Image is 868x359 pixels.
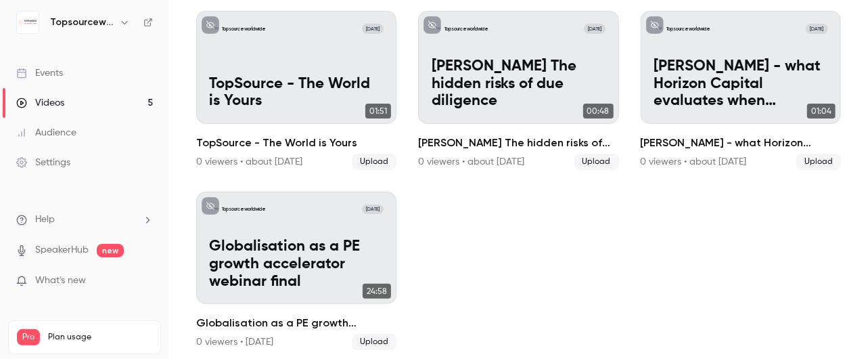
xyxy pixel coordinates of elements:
[17,12,39,33] img: Topsourceworldwide
[16,156,70,169] div: Settings
[418,155,524,169] div: 0 viewers • about [DATE]
[137,275,153,287] iframe: Noticeable Trigger
[583,104,614,119] span: 00:48
[666,26,710,33] p: Topsourceworldwide
[806,24,827,33] span: [DATE]
[196,135,396,151] h2: TopSource - The World is Yours
[418,135,618,151] h2: [PERSON_NAME] The hidden risks of due diligence
[202,197,219,215] button: unpublished
[584,24,606,33] span: [DATE]
[641,11,841,170] li: Tom - what Horizon Capital evaluates when investing in a globalising company
[222,26,266,33] p: Topsourceworldwide
[196,192,396,351] a: Globalisation as a PE growth accelerator webinar finalTopsourceworldwide[DATE]Globalisation as a ...
[222,206,266,213] p: Topsourceworldwide
[641,135,841,151] h2: [PERSON_NAME] - what Horizon Capital evaluates when investing in a globalising company
[352,154,396,170] span: Upload
[418,11,618,170] li: Ian The hidden risks of due diligence
[641,155,747,169] div: 0 viewers • about [DATE]
[97,244,124,257] span: new
[35,274,86,288] span: What's new
[444,26,488,33] p: Topsourceworldwide
[363,284,391,299] span: 24:58
[196,11,841,350] ul: Videos
[196,11,396,170] a: TopSource - The World is YoursTopsourceworldwide[DATE]TopSource - The World is Yours01:51TopSourc...
[641,11,841,170] a: Tom - what Horizon Capital evaluates when investing in a globalising companyTopsourceworldwide[DA...
[352,334,396,350] span: Upload
[424,16,441,34] button: unpublished
[418,11,618,170] a: Ian The hidden risks of due diligenceTopsourceworldwide[DATE][PERSON_NAME] The hidden risks of du...
[16,96,64,110] div: Videos
[574,154,619,170] span: Upload
[48,332,152,343] span: Plan usage
[365,104,391,119] span: 01:51
[432,58,606,111] p: [PERSON_NAME] The hidden risks of due diligence
[196,155,302,169] div: 0 viewers • about [DATE]
[196,335,273,349] div: 0 viewers • [DATE]
[796,154,841,170] span: Upload
[202,16,219,34] button: unpublished
[362,24,384,33] span: [DATE]
[16,66,63,80] div: Events
[654,58,828,111] p: [PERSON_NAME] - what Horizon Capital evaluates when investing in a globalising company
[35,213,55,227] span: Help
[209,238,384,291] p: Globalisation as a PE growth accelerator webinar final
[646,16,664,34] button: unpublished
[35,243,89,257] a: SpeakerHub
[196,192,396,351] li: Globalisation as a PE growth accelerator webinar final
[16,213,153,227] li: help-dropdown-opener
[196,315,396,331] h2: Globalisation as a PE growth accelerator webinar final
[17,329,40,345] span: Pro
[16,126,76,140] div: Audience
[50,16,114,29] h6: Topsourceworldwide
[362,205,384,214] span: [DATE]
[807,104,836,119] span: 01:04
[196,11,396,170] li: TopSource - The World is Yours
[209,76,384,111] p: TopSource - The World is Yours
